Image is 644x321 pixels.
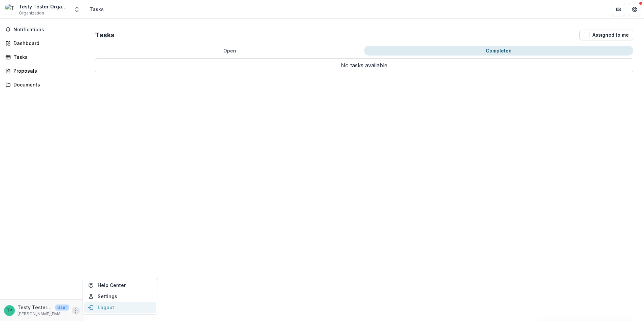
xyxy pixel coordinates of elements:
[628,3,641,16] button: Get Help
[579,30,633,40] button: Assigned to me
[13,53,76,61] div: Tasks
[364,46,633,56] button: Completed
[13,67,76,74] div: Proposals
[7,308,12,313] div: Testy Tester <annessa.hicks12@gmail.com> <annessa.hicks12@gmail.com>
[19,3,69,10] div: Testy Tester Organization
[13,81,76,88] div: Documents
[13,27,78,33] span: Notifications
[3,24,81,35] button: Notifications
[95,46,364,56] button: Open
[95,31,115,39] h2: Tasks
[18,304,53,311] p: Testy Tester <[PERSON_NAME][EMAIL_ADDRESS][DOMAIN_NAME]> <[PERSON_NAME][DOMAIN_NAME][EMAIL_ADDRES...
[3,51,81,63] a: Tasks
[72,3,82,16] button: Open entity switcher
[87,4,106,14] nav: breadcrumb
[95,58,633,72] p: No tasks available
[18,311,69,317] p: [PERSON_NAME][EMAIL_ADDRESS][DOMAIN_NAME]
[55,305,69,311] p: User
[612,3,625,16] button: Partners
[3,65,81,76] a: Proposals
[90,6,104,13] div: Tasks
[3,38,81,49] a: Dashboard
[19,10,44,16] span: Organization
[72,307,80,315] button: More
[13,40,76,47] div: Dashboard
[5,4,16,15] img: Testy Tester Organization
[3,79,81,90] a: Documents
